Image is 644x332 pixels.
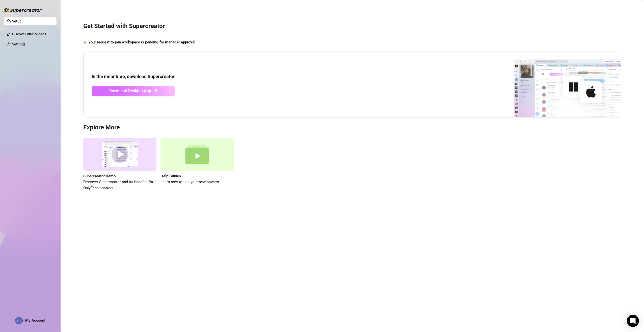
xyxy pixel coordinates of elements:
span: Learn how to use your new powers. [160,179,234,185]
span: Download Desktop App [109,88,151,94]
span: My Account [25,318,45,323]
span: hourglass [83,39,87,45]
a: Help GuidesLearn how to use your new powers. [160,138,234,191]
a: Settings [12,42,25,46]
strong: Help Guides [160,174,181,178]
img: download app [495,52,621,117]
a: Setup [12,19,21,23]
a: Supercreator DemoDiscover Supercreator and its benefits for OnlyFans chatters. [83,138,156,191]
span: Discover Supercreator and its benefits for OnlyFans chatters. [83,179,156,191]
span: arrow-up [153,88,158,93]
a: Download Desktop Apparrow-up [92,86,175,96]
a: Discover Viral Videos [12,32,46,36]
h3: Get Started with Supercreator [83,22,621,30]
strong: Supercreator Demo [83,174,116,178]
img: logo-BBDzfeDw.svg [4,8,42,13]
strong: In the meantime, download Supercreator [92,74,175,79]
img: help guides [160,138,234,171]
strong: Your request to join workspace is pending for manager approval. [88,40,196,44]
img: supercreator demo [83,138,156,171]
div: Open Intercom Messenger [627,315,639,327]
img: ACg8ocKIhlzzbVwcG_Yh5B91MSHmbHvXeh6dUojML5JwA8sQc3IF8A=s96-c [15,317,22,324]
h3: Explore More [83,124,621,132]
